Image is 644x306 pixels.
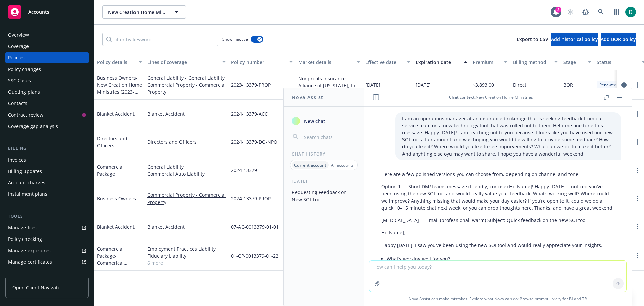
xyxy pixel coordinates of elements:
[5,3,89,21] a: Accounts
[228,54,296,70] button: Policy number
[231,167,257,174] span: 2024-13379
[5,98,89,109] a: Contacts
[365,81,380,88] span: [DATE]
[601,36,636,42] span: Add BOR policy
[222,36,248,42] span: Show inactive
[303,118,325,125] span: New chat
[381,183,614,211] p: Option 1 — Short DM/Teams message (friendly, concise) Hi [Name]! Happy [DATE]. I noticed you’ve b...
[5,145,89,152] div: Billing
[381,242,614,249] p: Happy [DATE]! I saw you’ve been using the new SOI tool and would really appreciate your insights.
[579,5,592,19] a: Report a Bug
[8,245,51,256] div: Manage exposures
[5,213,89,220] div: Tools
[94,54,145,70] button: Policy details
[102,33,218,46] input: Filter by keyword...
[367,292,629,306] span: Nova Assist can make mistakes. Explore what Nova can do: Browse prompt library for and
[5,268,89,279] a: Manage claims
[147,138,226,145] a: Directors and Officers
[5,41,89,52] a: Coverage
[473,59,500,66] div: Premium
[108,9,166,16] span: New Creation Home Ministries
[8,268,42,279] div: Manage claims
[97,135,127,149] a: Directors and Officers
[381,229,614,236] p: Hi [Name],
[8,166,42,177] div: Billing updates
[5,234,89,245] a: Policy checking
[231,138,277,145] span: 2024-13379-DO-NPO
[8,234,42,245] div: Policy checking
[147,170,226,177] a: Commercial Auto Liability
[387,254,614,264] li: What’s working well for you?
[28,9,49,15] span: Accounts
[8,41,29,52] div: Coverage
[551,33,598,46] button: Add historical policy
[5,110,89,120] a: Contract review
[381,217,614,224] p: [MEDICAL_DATA] — Email (professional, warm) Subject: Quick feedback on the new SOI tool
[97,224,135,230] a: Blanket Accident
[620,81,628,89] a: circleInformation
[147,259,226,266] a: 6 more
[380,94,602,100] div: : New Creation Home Ministries
[416,59,460,66] div: Expiration date
[289,187,359,205] button: Requesting Feedback on New SOI Tool
[8,121,58,132] div: Coverage gap analysis
[365,59,403,66] div: Effective date
[147,191,226,206] a: Commercial Property - Commercial Property
[5,257,89,267] a: Manage certificates
[8,222,37,233] div: Manage files
[510,54,560,70] button: Billing method
[147,81,226,95] a: Commercial Property - Commercial Property
[5,177,89,188] a: Account charges
[147,245,226,252] a: Employment Practices Liability
[8,52,25,63] div: Policies
[8,189,47,200] div: Installment plans
[449,94,475,100] span: Chat context
[147,223,226,230] a: Blanket Accident
[147,59,218,66] div: Lines of coverage
[298,59,353,66] div: Market details
[102,5,186,19] button: New Creation Home Ministries
[5,64,89,75] a: Policy changes
[633,223,641,231] a: more
[5,30,89,40] a: Overview
[563,59,584,66] div: Stage
[231,59,285,66] div: Policy number
[97,246,124,273] a: Commercial Package
[513,81,526,88] span: Direct
[517,36,548,42] span: Export to CSV
[284,151,364,157] div: Chat History
[284,178,364,184] div: [DATE]
[97,75,142,137] a: Business Owners
[294,162,326,168] p: Current account
[563,81,573,88] span: BOR
[8,75,31,86] div: SSC Cases
[551,36,598,42] span: Add historical policy
[363,54,413,70] button: Effective date
[569,296,573,302] a: BI
[5,75,89,86] a: SSC Cases
[292,94,323,101] h1: Nova Assist
[5,222,89,233] a: Manage files
[560,54,594,70] button: Stage
[147,110,226,117] a: Blanket Accident
[601,33,636,46] button: Add BOR policy
[473,81,494,88] span: $3,893.00
[231,110,268,117] span: 2024-13379-ACC
[231,223,279,230] span: 07-AC-0013379-01-01
[97,111,135,117] a: Blanket Accident
[513,59,550,66] div: Billing method
[5,245,89,256] a: Manage exposures
[610,5,623,19] a: Switch app
[289,115,359,127] button: New chat
[8,155,26,165] div: Invoices
[12,284,62,291] span: Open Client Navigator
[147,252,226,259] a: Fiduciary Liability
[582,296,587,302] a: TR
[416,81,431,88] span: [DATE]
[8,110,43,120] div: Contract review
[597,59,638,66] div: Status
[97,59,135,66] div: Policy details
[625,7,636,17] img: photo
[331,162,354,168] p: All accounts
[5,52,89,63] a: Policies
